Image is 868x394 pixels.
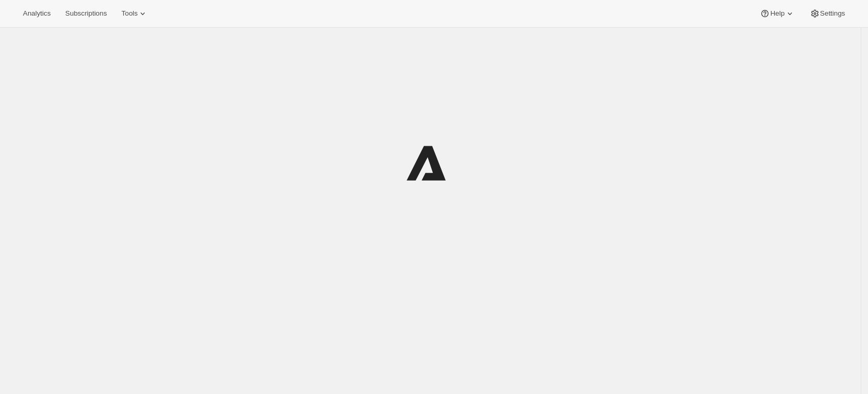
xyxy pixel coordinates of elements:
button: Analytics [17,6,57,21]
span: Subscriptions [65,9,107,18]
button: Subscriptions [59,6,113,21]
button: Tools [115,6,154,21]
button: Settings [803,6,851,21]
button: Help [753,6,801,21]
span: Analytics [23,9,51,18]
span: Settings [820,9,845,18]
span: Tools [121,9,137,18]
span: Help [770,9,784,18]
